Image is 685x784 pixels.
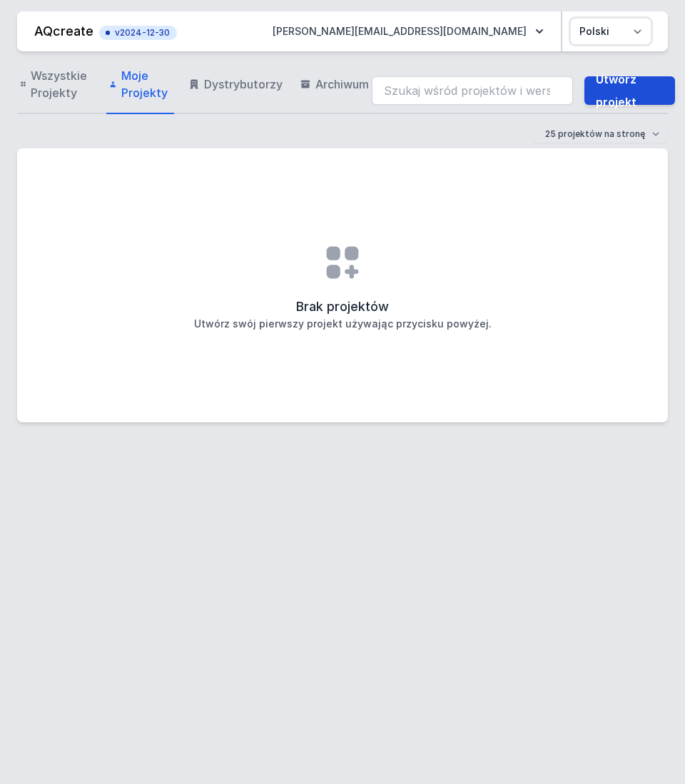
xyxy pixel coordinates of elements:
[261,19,555,44] button: [PERSON_NAME][EMAIL_ADDRESS][DOMAIN_NAME]
[194,317,492,331] h3: Utwórz swój pierwszy projekt używając przycisku powyżej.
[571,19,651,44] select: Wybierz język
[186,56,285,114] a: Dystrybutorzy
[315,76,369,93] span: Archiwum
[106,27,170,39] span: v2024-12-30
[31,67,92,101] span: Wszystkie Projekty
[34,24,93,39] a: AQcreate
[17,56,95,114] a: Wszystkie Projekty
[121,67,171,101] span: Moje Projekty
[99,23,177,40] button: v2024-12-30
[106,56,174,114] a: Moje Projekty
[297,56,372,114] a: Archiwum
[372,76,573,105] input: Szukaj wśród projektów i wersji...
[584,76,675,105] a: Utwórz projekt
[204,76,283,93] span: Dystrybutorzy
[296,297,389,317] h2: Brak projektów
